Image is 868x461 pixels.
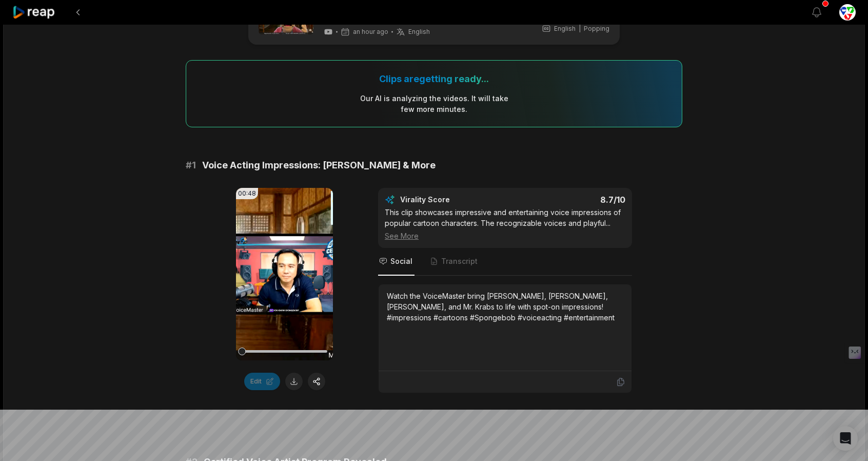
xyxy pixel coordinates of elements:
[400,195,510,205] div: Virality Score
[202,158,436,172] span: Voice Acting Impressions: [PERSON_NAME] & More
[516,195,626,205] div: 8.7 /10
[584,24,609,33] span: Popping
[353,28,388,36] span: an hour ago
[385,230,625,241] div: See More
[186,158,196,172] span: # 1
[441,256,478,266] span: Transcript
[554,24,576,33] span: English
[579,24,581,33] span: |
[379,73,489,85] div: Clips are getting ready...
[390,256,412,266] span: Social
[360,93,509,114] div: Our AI is analyzing the video s . It will take few more minutes.
[385,207,625,241] div: This clip showcases impressive and entertaining voice impressions of popular cartoon characters. ...
[833,426,858,451] div: Open Intercom Messenger
[408,28,430,36] span: English
[378,248,632,276] nav: Tabs
[387,291,623,323] div: Watch the VoiceMaster bring [PERSON_NAME], [PERSON_NAME], [PERSON_NAME], and Mr. Krabs to life wi...
[236,188,333,360] video: Your browser does not support mp4 format.
[244,373,280,390] button: Edit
